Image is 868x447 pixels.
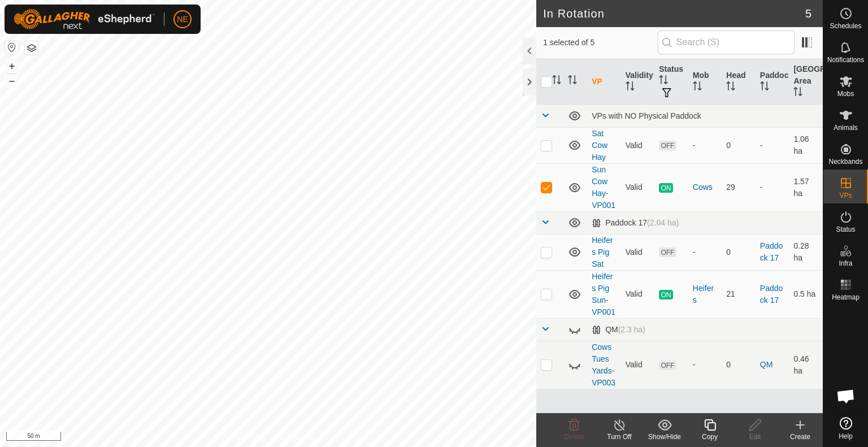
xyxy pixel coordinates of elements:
button: + [5,59,19,73]
span: Schedules [830,23,861,29]
span: Neckbands [828,158,862,165]
span: Notifications [827,57,864,63]
span: 1 selected of 5 [543,37,657,49]
td: - [756,127,789,163]
p-sorticon: Activate to sort [793,89,802,98]
span: ON [659,183,672,193]
a: Sat Cow Hay [592,129,607,162]
a: Privacy Policy [224,432,266,442]
p-sorticon: Activate to sort [726,83,735,92]
div: VPs with NO Physical Paddock [592,111,818,120]
td: Valid [621,163,655,211]
div: Copy [687,432,732,442]
p-sorticon: Activate to sort [760,83,769,92]
div: - [693,140,718,151]
a: Cows Tues Yards-VP003 [592,342,615,387]
span: 5 [805,5,811,22]
td: 0.28 ha [789,234,823,270]
td: 1.06 ha [789,127,823,163]
button: Reset Map [5,41,19,54]
a: Paddock 17 [760,284,783,305]
span: (2.04 ha) [647,218,679,227]
a: Sun Cow Hay-VP001 [592,165,615,210]
td: 29 [722,163,756,211]
a: Help [823,413,868,444]
td: Valid [621,234,655,270]
p-sorticon: Activate to sort [568,77,577,86]
td: Valid [621,270,655,318]
a: Heifers Pig Sat [592,236,613,268]
a: QM [760,360,773,369]
th: [GEOGRAPHIC_DATA] Area [789,59,823,105]
a: Heifers Pig Sun-VP001 [592,272,615,316]
img: Gallagher Logo [14,9,155,29]
td: 1.57 ha [789,163,823,211]
span: (2.3 ha) [618,325,645,334]
div: - [693,246,718,258]
div: Heifers [693,283,718,306]
th: Mob [688,59,722,105]
td: 0 [722,341,756,389]
span: Animals [834,124,858,131]
div: Turn Off [597,432,642,442]
td: 0 [722,127,756,163]
button: Map Layers [25,41,38,55]
div: Open chat [829,379,863,413]
td: Valid [621,341,655,389]
td: Valid [621,127,655,163]
span: NE [177,14,188,25]
td: - [756,163,789,211]
th: Head [722,59,756,105]
span: OFF [659,141,676,150]
input: Search (S) [658,31,795,54]
p-sorticon: Activate to sort [626,83,635,92]
span: OFF [659,361,676,370]
span: ON [659,290,672,300]
span: Help [839,433,853,440]
p-sorticon: Activate to sort [693,83,702,92]
th: Status [654,59,688,105]
h2: In Rotation [543,7,805,20]
p-sorticon: Activate to sort [659,77,668,86]
div: Show/Hide [642,432,687,442]
th: VP [587,59,621,105]
button: – [5,74,19,88]
span: Infra [839,260,852,267]
a: Paddock 17 [760,241,783,262]
div: QM [592,325,645,335]
p-sorticon: Activate to sort [552,77,561,86]
div: Edit [732,432,778,442]
span: Mobs [837,90,854,97]
td: 0.46 ha [789,341,823,389]
div: Paddock 17 [592,218,679,228]
a: Contact Us [279,432,313,442]
td: 21 [722,270,756,318]
div: Create [778,432,823,442]
th: Validity [621,59,655,105]
span: Heatmap [832,294,860,301]
td: 0.5 ha [789,270,823,318]
span: Status [836,226,855,233]
th: Paddock [756,59,789,105]
div: - [693,359,718,371]
span: OFF [659,248,676,257]
div: Cows [693,181,718,193]
td: 0 [722,234,756,270]
span: VPs [839,192,852,199]
span: Delete [565,433,584,441]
